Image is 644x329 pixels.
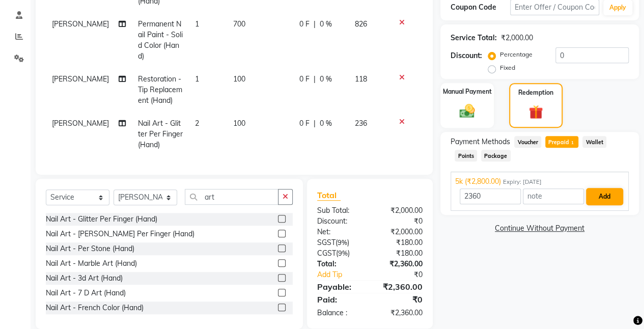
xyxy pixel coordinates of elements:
span: Points [455,150,477,161]
span: 1 [195,74,199,84]
span: | [314,118,316,129]
span: Total [317,190,341,201]
input: note [523,188,584,204]
span: 0 F [299,19,310,30]
a: Add Tip [310,269,380,280]
div: Net: [310,227,370,237]
span: 1 [195,19,199,29]
div: Nail Art - Marble Art (Hand) [46,258,137,269]
div: ( ) [310,237,370,248]
span: Restoration - Tip Replacement (Hand) [138,74,182,105]
div: Service Total: [451,33,497,43]
div: Paid: [310,293,370,306]
div: Total: [310,259,370,269]
div: ₹0 [370,293,430,306]
span: SGST [317,238,335,247]
span: 0 F [299,74,310,85]
span: 1 [569,140,575,146]
input: Search or Scan [185,189,278,205]
div: ₹2,360.00 [370,308,430,318]
div: ( ) [310,248,370,259]
span: [PERSON_NAME] [52,19,109,29]
span: 0 % [320,118,332,129]
div: ₹2,360.00 [370,281,430,293]
button: Add [586,188,623,205]
span: 9% [338,249,348,257]
span: 100 [233,119,245,128]
span: 0 % [320,74,332,85]
span: 118 [354,74,367,84]
span: Nail Art - Glitter Per Finger (Hand) [138,119,183,149]
div: ₹0 [380,269,430,280]
label: Redemption [518,88,553,97]
div: Nail Art - [PERSON_NAME] Per Finger (Hand) [46,229,194,239]
span: Prepaid [545,136,578,148]
div: Nail Art - 7 D Art (Hand) [46,288,126,298]
span: 5k (₹2,800.00) [455,176,501,187]
label: Fixed [500,63,515,72]
div: Sub Total: [310,205,370,216]
span: 2 [195,119,199,128]
div: ₹180.00 [370,237,430,248]
span: 236 [354,119,367,128]
span: 0 % [320,19,332,30]
span: 100 [233,74,245,84]
div: Discount: [451,50,482,61]
span: Package [481,150,511,161]
label: Percentage [500,50,533,59]
div: Nail Art - 3d Art (Hand) [46,273,123,284]
div: ₹2,000.00 [501,33,533,43]
div: ₹180.00 [370,248,430,259]
div: ₹2,000.00 [370,227,430,237]
span: Voucher [514,136,541,148]
a: Continue Without Payment [442,223,637,234]
label: Manual Payment [443,87,492,96]
span: CGST [317,249,336,258]
span: 826 [354,19,367,29]
span: Wallet [582,136,606,148]
input: Amount [460,188,521,204]
div: Nail Art - Glitter Per Finger (Hand) [46,214,157,225]
span: 0 F [299,118,310,129]
img: _cash.svg [455,102,480,120]
img: _gift.svg [524,103,548,121]
div: ₹2,000.00 [370,205,430,216]
div: Coupon Code [451,2,510,13]
span: | [314,19,316,30]
span: 9% [338,238,347,246]
div: ₹2,360.00 [370,259,430,269]
div: ₹0 [370,216,430,227]
span: | [314,74,316,85]
span: Payment Methods [451,136,510,147]
div: Balance : [310,308,370,318]
span: [PERSON_NAME] [52,74,109,84]
div: Nail Art - Per Stone (Hand) [46,243,134,254]
span: 700 [233,19,245,29]
span: Permanent Nail Paint - Solid Color (Hand) [138,19,183,61]
span: [PERSON_NAME] [52,119,109,128]
div: Discount: [310,216,370,227]
div: Nail Art - French Color (Hand) [46,303,144,313]
span: Expiry: [DATE] [503,178,542,186]
div: Payable: [310,281,370,293]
